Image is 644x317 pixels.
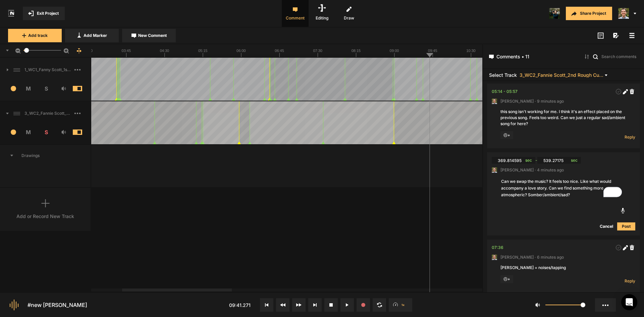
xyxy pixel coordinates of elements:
[500,177,627,199] textarea: To enrich screen reader interactions, please activate Accessibility in Grammarly extension settings
[492,244,503,251] div: 07:36.137
[549,8,560,19] img: ACg8ocL9w3neR238kOXtUvPGBBDp7OFO3fCvEK3gkbjpWesk_FjU_zGq=s96-c
[20,85,38,93] span: M
[500,167,564,173] span: [PERSON_NAME] · 4 minutes ago
[500,131,513,139] span: +
[625,278,635,284] span: Reply
[65,29,119,42] button: Add Marker
[500,275,513,283] span: +
[500,109,627,127] div: this song isn't working for me. I think it's an effect placed on the previous song. Feels too wei...
[37,128,55,136] span: S
[625,134,635,140] span: Reply
[22,110,74,116] span: 3_WC2_Fannie Scott_2nd Rough Cut_[DATE]
[37,10,59,16] span: Exit Project
[571,157,581,164] span: sec
[28,33,48,39] span: Add track
[236,49,246,53] text: 06:00
[138,33,167,39] span: New Comment
[37,85,55,93] span: S
[275,49,284,53] text: 06:45
[8,29,62,42] button: Add track
[466,49,476,53] text: 10:30
[352,49,361,53] text: 08:15
[16,213,74,220] div: Add or Record New Track
[596,222,617,230] button: Cancel
[20,128,38,136] span: M
[492,88,518,95] div: 05:14.875 - 05:57.436
[601,53,638,60] input: Search comments
[566,7,612,20] button: Share Project
[621,294,637,310] div: Open Intercom Messenger
[390,49,399,53] text: 09:00
[492,99,497,104] img: 424769395311cb87e8bb3f69157a6d24
[160,49,169,53] text: 04:30
[492,157,581,164] div: -
[389,298,412,312] button: 1x
[83,49,93,53] text: 03:00
[500,265,627,271] div: [PERSON_NAME] = noises/tapping
[122,29,176,42] button: New Comment
[84,33,107,39] span: Add Marker
[520,72,603,77] span: 3_WC2_Fannie Scott_2nd Rough Cut_[DATE]
[198,49,208,53] text: 05:15
[500,98,564,104] span: [PERSON_NAME] · 9 minutes ago
[500,254,564,260] span: [PERSON_NAME] · 6 minutes ago
[229,302,251,308] span: 09:41.271
[492,167,497,173] img: 424769395311cb87e8bb3f69157a6d24
[313,49,322,53] text: 07:30
[122,49,131,53] text: 03:45
[483,69,644,81] header: Select Track
[28,301,87,309] div: #new [PERSON_NAME]
[428,49,437,53] text: 09:45
[525,157,535,164] span: sec
[23,7,65,20] button: Exit Project
[483,44,644,69] header: Comments • 11
[618,8,629,19] img: 424769395311cb87e8bb3f69157a6d24
[617,222,635,230] button: Post
[22,67,74,73] span: 1_WC1_Fanny Scott_1st Rough Cut_[DATE]
[492,255,497,260] img: 424769395311cb87e8bb3f69157a6d24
